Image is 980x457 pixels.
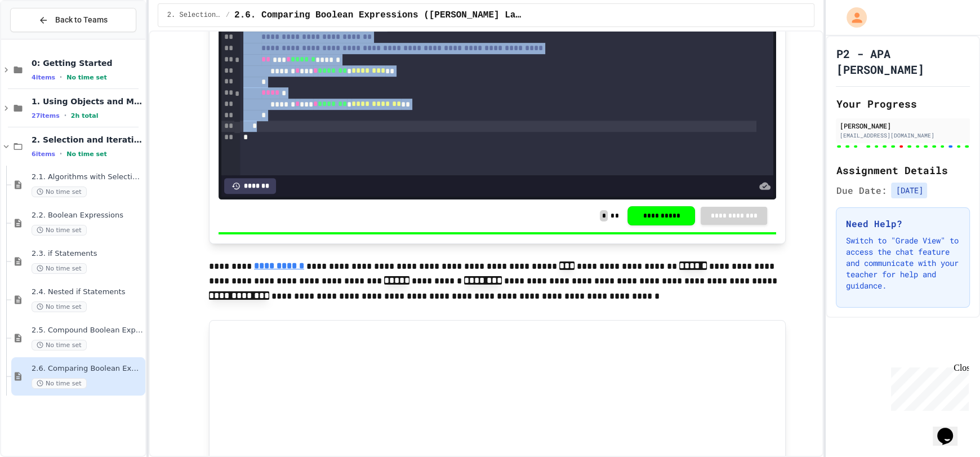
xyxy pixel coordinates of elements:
[836,96,970,112] h2: Your Progress
[234,8,523,22] span: 2.6. Comparing Boolean Expressions (De Morgan’s Laws)
[32,301,87,312] span: No time set
[32,172,143,182] span: 2.1. Algorithms with Selection and Repetition
[10,8,136,32] button: Back to Teams
[64,111,66,120] span: •
[839,121,966,131] div: [PERSON_NAME]
[32,378,87,389] span: No time set
[226,11,230,20] span: /
[55,14,108,26] span: Back to Teams
[32,112,60,119] span: 27 items
[60,73,62,82] span: •
[32,58,143,68] span: 0: Getting Started
[32,326,143,335] span: 2.5. Compound Boolean Expressions
[845,235,960,291] p: Switch to "Grade View" to access the chat feature and communicate with your teacher for help and ...
[5,5,78,72] div: Chat with us now!Close
[66,150,107,158] span: No time set
[32,135,143,145] span: 2. Selection and Iteration
[836,162,970,178] h2: Assignment Details
[32,287,143,297] span: 2.4. Nested if Statements
[32,150,55,158] span: 6 items
[167,11,221,20] span: 2. Selection and Iteration
[32,340,87,350] span: No time set
[836,184,887,197] span: Due Date:
[887,363,969,411] iframe: chat widget
[71,112,99,119] span: 2h total
[836,46,970,77] h1: P2 - APA [PERSON_NAME]
[845,217,960,230] h3: Need Help?
[66,74,107,81] span: No time set
[32,74,55,81] span: 4 items
[32,96,143,107] span: 1. Using Objects and Methods
[32,263,87,274] span: No time set
[835,5,870,30] div: My Account
[60,149,62,158] span: •
[32,211,143,220] span: 2.2. Boolean Expressions
[933,412,969,446] iframe: chat widget
[839,131,966,140] div: [EMAIL_ADDRESS][DOMAIN_NAME]
[891,183,927,198] span: [DATE]
[32,364,143,374] span: 2.6. Comparing Boolean Expressions ([PERSON_NAME] Laws)
[32,249,143,259] span: 2.3. if Statements
[32,187,87,197] span: No time set
[32,225,87,236] span: No time set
